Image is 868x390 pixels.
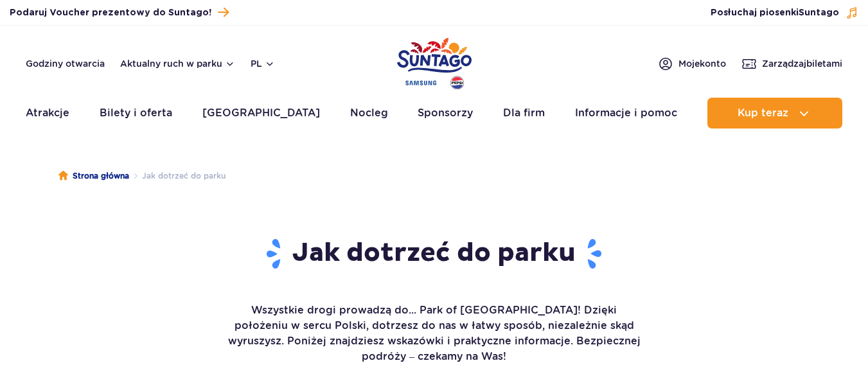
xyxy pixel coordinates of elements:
a: Dla firm [503,98,545,129]
button: Kup teraz [707,98,842,129]
a: Sponsorzy [418,98,473,129]
a: Podaruj Voucher prezentowy do Suntago! [10,4,229,21]
a: Bilety i oferta [100,98,172,129]
a: Strona główna [58,170,129,182]
a: Mojekonto [658,56,726,71]
span: Podaruj Voucher prezentowy do Suntago! [10,6,211,19]
span: Suntago [799,8,839,17]
a: Informacje i pomoc [575,98,677,129]
a: Nocleg [350,98,388,129]
a: [GEOGRAPHIC_DATA] [202,98,320,129]
button: pl [251,57,275,70]
a: Zarządzajbiletami [741,56,842,71]
button: Posłuchaj piosenkiSuntago [711,6,858,19]
span: Zarządzaj biletami [762,57,842,70]
p: Wszystkie drogi prowadzą do... Park of [GEOGRAPHIC_DATA]! Dzięki położeniu w sercu Polski, dotrze... [226,303,643,364]
h1: Jak dotrzeć do parku [226,237,643,270]
a: Park of Poland [397,32,472,91]
span: Kup teraz [738,107,788,119]
li: Jak dotrzeć do parku [129,170,226,182]
a: Atrakcje [26,98,69,129]
button: Aktualny ruch w parku [120,58,235,69]
span: Moje konto [678,57,726,70]
span: Posłuchaj piosenki [711,6,839,19]
a: Godziny otwarcia [26,57,105,70]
